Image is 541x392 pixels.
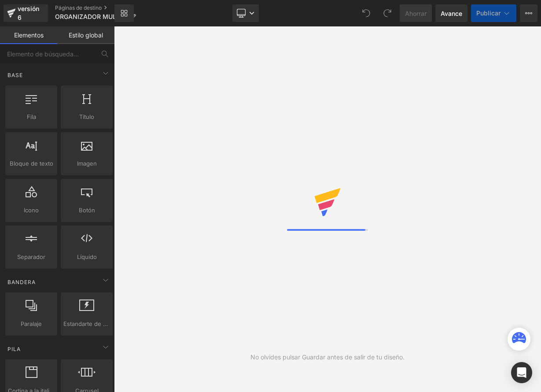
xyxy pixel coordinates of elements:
[435,4,467,22] a: Avance
[7,346,21,352] font: Pila
[114,4,134,22] a: Nueva Biblioteca
[476,9,501,17] font: Publicar
[77,253,97,260] font: Líquido
[511,362,532,383] div: Abrir Intercom Messenger
[250,353,405,361] font: No olvides pulsar Guardar antes de salir de tu diseño.
[357,4,375,22] button: Deshacer
[55,4,143,11] a: Páginas de destino
[27,113,36,120] font: Fila
[14,31,44,39] font: Elementos
[405,10,427,17] font: Ahorrar
[55,13,158,20] font: ORGANIZADOR MULTIFUNCIONAL
[18,5,39,21] font: versión 6
[441,10,462,17] font: Avance
[520,4,537,22] button: Más
[7,279,36,285] font: Bandera
[10,160,53,167] font: Bloque de texto
[17,253,45,260] font: Separador
[79,113,94,120] font: Título
[79,207,95,214] font: Botón
[24,207,39,214] font: Icono
[471,4,516,22] button: Publicar
[69,31,103,39] font: Estilo global
[21,320,42,327] font: Paralaje
[77,160,97,167] font: Imagen
[63,320,119,327] font: Estandarte de héroe
[7,72,23,78] font: Base
[379,4,396,22] button: Rehacer
[55,4,102,11] font: Páginas de destino
[4,4,48,22] a: versión 6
